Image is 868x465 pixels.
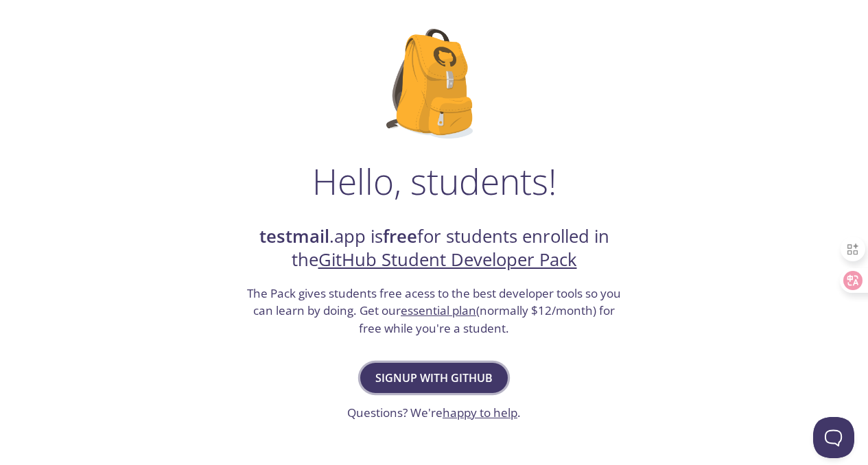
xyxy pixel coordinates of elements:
[443,405,517,420] a: happy to help
[318,248,577,272] a: GitHub Student Developer Pack
[246,225,623,272] h2: .app is for students enrolled in the
[312,160,556,202] h1: Hello, students!
[375,368,493,387] span: Signup with GitHub
[347,404,521,422] h3: Questions? We're .
[401,302,476,318] a: essential plan
[246,285,623,337] h3: The Pack gives students free acess to the best developer tools so you can learn by doing. Get our...
[813,417,854,458] iframe: Help Scout Beacon - Open
[360,363,508,393] button: Signup with GitHub
[383,224,417,248] strong: free
[386,29,482,139] img: github-student-backpack.png
[259,224,329,248] strong: testmail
